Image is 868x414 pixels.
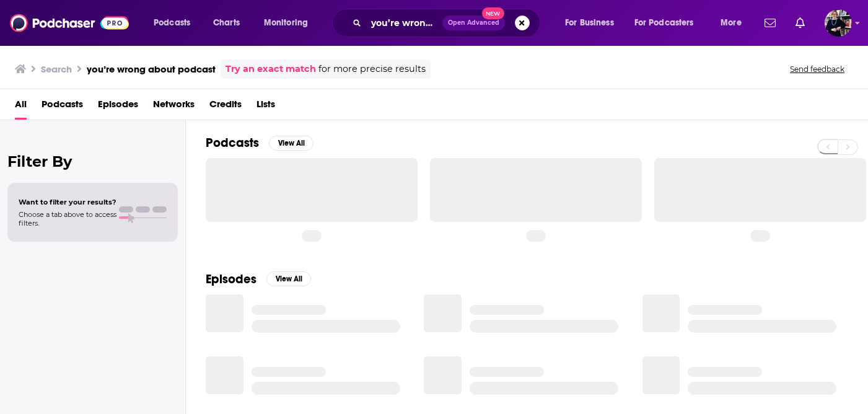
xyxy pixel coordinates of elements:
[482,7,504,19] span: New
[256,94,275,120] a: Lists
[41,63,72,75] h3: Search
[206,135,259,151] h2: Podcasts
[19,210,116,227] span: Choose a tab above to access filters.
[634,14,694,32] span: For Podcasters
[344,9,552,37] div: Search podcasts, credits, & more...
[712,13,757,33] button: open menu
[269,136,313,151] button: View All
[565,14,614,32] span: For Business
[98,94,138,120] a: Episodes
[19,198,116,206] span: Want to filter your results?
[264,14,308,32] span: Monitoring
[87,63,216,75] h3: you’re wrong about podcast
[448,20,499,26] span: Open Advanced
[42,94,83,120] a: Podcasts
[255,13,324,33] button: open menu
[626,13,712,33] button: open menu
[760,12,781,33] a: Show notifications dropdown
[266,271,311,286] button: View All
[7,152,178,170] h2: Filter By
[442,15,505,30] button: Open AdvancedNew
[206,271,256,287] h2: Episodes
[154,14,190,32] span: Podcasts
[213,14,240,32] span: Charts
[556,13,629,33] button: open menu
[226,62,316,76] a: Try an exact match
[153,94,195,120] a: Networks
[825,9,852,37] button: Show profile menu
[209,94,242,120] a: Credits
[10,11,129,35] img: Podchaser - Follow, Share and Rate Podcasts
[791,12,810,33] a: Show notifications dropdown
[366,13,442,33] input: Search podcasts, credits, & more...
[145,13,206,33] button: open menu
[205,13,247,33] a: Charts
[318,62,426,76] span: for more precise results
[15,94,27,120] a: All
[786,64,848,74] button: Send feedback
[206,135,313,151] a: PodcastsView All
[206,271,311,287] a: EpisodesView All
[825,9,852,37] img: User Profile
[721,14,742,32] span: More
[825,9,852,37] span: Logged in as ndewey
